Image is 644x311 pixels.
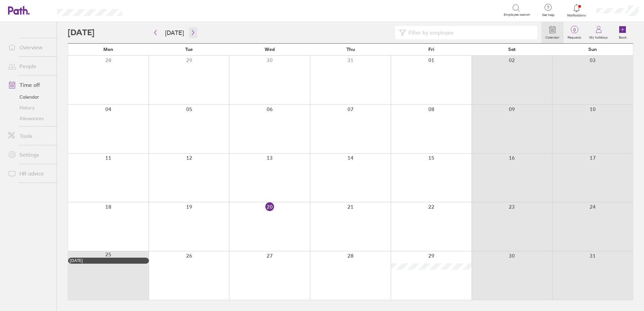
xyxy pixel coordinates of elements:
label: Book [615,34,631,40]
a: Overview [3,41,57,54]
span: Employee search [504,13,530,17]
span: Tue [185,47,193,52]
a: 0Requests [563,22,585,43]
input: Filter by employee [406,26,533,39]
span: Wed [265,47,275,52]
label: Requests [563,34,585,40]
a: Allowances [3,113,57,124]
a: Tools [3,129,57,143]
a: Calendar [541,22,563,43]
label: Calendar [541,34,563,40]
a: Settings [3,148,57,161]
span: Fri [428,47,434,52]
a: Notifications [566,3,588,17]
span: Thu [346,47,355,52]
span: Mon [103,47,113,52]
a: Book [612,22,633,43]
span: Notifications [566,13,588,17]
span: 0 [563,27,585,33]
div: Search [140,7,157,13]
a: My holidays [585,22,612,43]
span: Sun [588,47,597,52]
span: Get help [537,13,559,17]
label: My holidays [585,34,612,40]
span: Sat [508,47,516,52]
a: People [3,59,57,73]
button: [DATE] [160,27,189,38]
a: Calendar [3,92,57,102]
a: History [3,102,57,113]
a: HR advice [3,167,57,180]
div: [DATE] [70,258,147,263]
a: Time off [3,78,57,92]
